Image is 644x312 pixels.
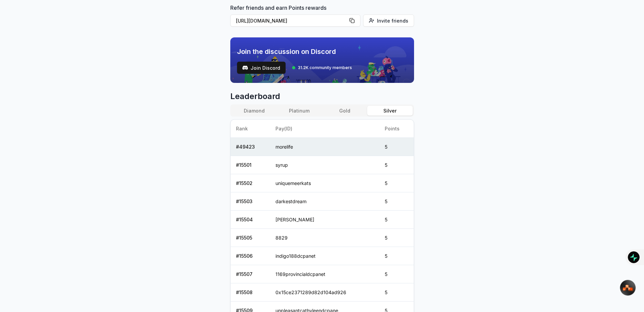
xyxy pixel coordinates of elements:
[230,91,414,102] span: Leaderboard
[231,156,270,174] td: # 15501
[270,156,379,174] td: syrup
[230,14,360,27] button: [URL][DOMAIN_NAME]
[270,120,379,138] th: Pay(ID)
[231,283,270,302] td: # 15508
[230,37,414,83] img: discord_banner
[270,247,379,265] td: indigo188dcpanet
[230,4,414,29] div: Refer friends and earn Points rewards
[363,14,414,27] button: Invite friends
[270,229,379,247] td: 8829
[379,283,414,302] td: 5
[270,192,379,211] td: darkestdream
[298,65,352,70] span: 31.2K community members
[379,265,414,283] td: 5
[367,106,412,116] button: Silver
[379,192,414,211] td: 5
[379,174,414,192] td: 5
[270,211,379,229] td: [PERSON_NAME]
[379,247,414,265] td: 5
[622,284,634,291] img: svg+xml,%3Csvg%20xmlns%3D%22http%3A%2F%2Fwww.w3.org%2F2000%2Fsvg%22%20width%3D%2233%22%20height%3...
[270,174,379,192] td: uniquemeerkats
[277,106,322,116] button: Platinum
[231,211,270,229] td: # 15504
[379,211,414,229] td: 5
[231,174,270,192] td: # 15502
[379,120,414,138] th: Points
[231,229,270,247] td: # 15505
[231,192,270,211] td: # 15503
[232,106,277,116] button: Diamond
[231,138,270,156] td: # 49423
[379,229,414,247] td: 5
[237,47,352,56] span: Join the discussion on Discord
[251,64,280,71] span: Join Discord
[322,106,367,116] button: Gold
[231,247,270,265] td: # 15506
[242,65,248,70] img: test
[237,62,286,74] a: testJoin Discord
[379,138,414,156] td: 5
[270,283,379,302] td: 0x15ce2371289d82d104ad926
[231,265,270,283] td: # 15507
[270,265,379,283] td: 1169provincialdcpanet
[379,156,414,174] td: 5
[237,62,286,74] button: Join Discord
[270,138,379,156] td: morelife
[377,17,408,24] span: Invite friends
[231,120,270,138] th: Rank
